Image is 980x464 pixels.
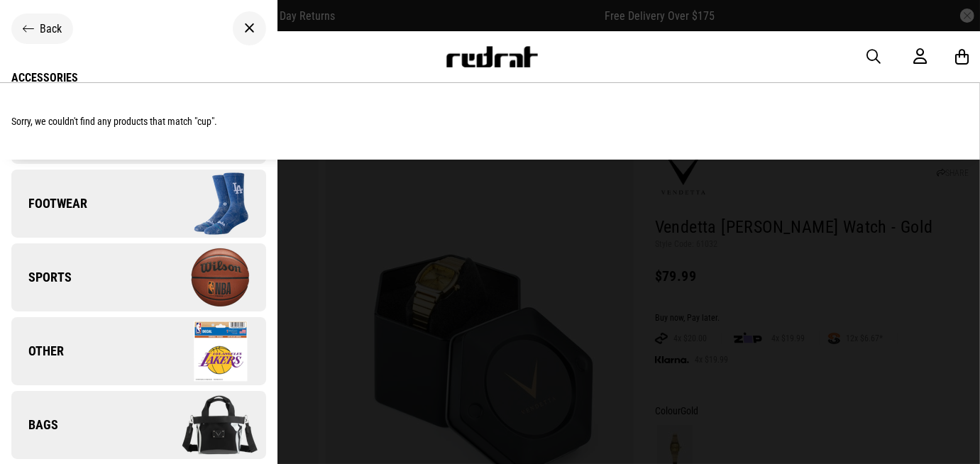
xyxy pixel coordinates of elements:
span: Back [40,22,62,35]
a: Sports Company [11,243,266,311]
a: Other Company [11,317,266,385]
span: Other [11,343,64,360]
p: Sorry, we couldn't find any products that match "cup". [11,116,969,127]
button: Open LiveChat chat widget [11,6,54,48]
a: Footwear Company [11,170,266,238]
span: Sports [11,269,72,286]
img: Company [138,390,265,460]
img: Company [138,316,265,387]
a: Accessories [11,71,266,84]
img: Company [138,242,265,313]
img: Company [138,168,265,239]
a: Bags Company [11,391,266,459]
span: Bags [11,416,58,433]
img: Redrat logo [445,46,539,67]
span: Footwear [11,195,87,212]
